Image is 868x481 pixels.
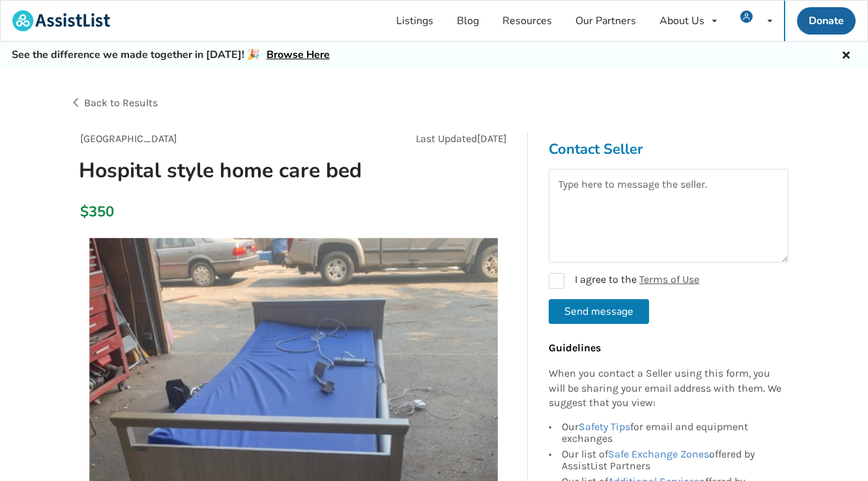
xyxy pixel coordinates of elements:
[549,299,649,324] button: Send message
[549,140,788,158] h3: Contact Seller
[740,10,753,23] img: user icon
[491,1,564,41] a: Resources
[80,132,177,145] span: [GEOGRAPHIC_DATA]
[477,132,507,145] span: [DATE]
[416,132,477,145] span: Last Updated
[562,446,782,474] div: Our list of offered by AssistList Partners
[639,273,699,285] a: Terms of Use
[562,421,782,446] div: Our for email and equipment exchanges
[797,7,856,35] a: Donate
[12,10,110,31] img: assistlist-logo
[549,273,699,289] label: I agree to the
[659,16,704,26] div: About Us
[549,366,782,411] p: When you contact a Seller using this form, you will be sharing your email address with them. We s...
[68,157,377,184] h1: Hospital style home care bed
[84,96,158,109] span: Back to Results
[384,1,445,41] a: Listings
[445,1,491,41] a: Blog
[80,203,87,221] div: $350
[564,1,648,41] a: Our Partners
[608,448,709,460] a: Safe Exchange Zones
[12,48,330,62] h5: See the difference we made together in [DATE]! 🎉
[579,420,630,433] a: Safety Tips
[267,48,330,62] a: Browse Here
[549,342,601,354] b: Guidelines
